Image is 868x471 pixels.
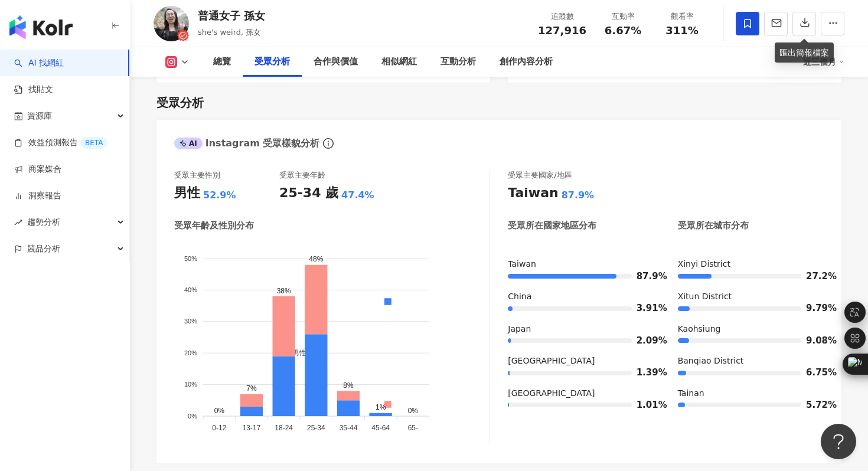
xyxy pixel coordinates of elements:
div: [GEOGRAPHIC_DATA] [508,388,654,400]
span: 5.72% [806,401,824,410]
a: 找貼文 [14,84,53,96]
div: 合作與價值 [314,55,358,69]
span: rise [14,218,22,227]
span: she's weird, 孫女 [198,28,261,37]
div: Instagram 受眾樣貌分析 [174,137,319,150]
div: 男性 [174,184,200,202]
a: 效益預測報告BETA [14,137,107,149]
tspan: 50% [184,255,197,262]
span: 1.39% [637,368,654,377]
tspan: 65- [408,424,418,432]
div: 受眾所在城市分布 [678,220,749,232]
div: 受眾主要性別 [174,170,220,181]
tspan: 0-12 [212,424,226,432]
tspan: 0% [188,413,197,420]
div: AI [174,138,203,149]
img: KOL Avatar [154,6,189,41]
div: Japan [508,323,654,335]
span: 1.01% [637,401,654,410]
tspan: 20% [184,349,197,356]
span: 311% [665,25,699,37]
img: logo [9,15,73,39]
div: 87.9% [562,189,595,202]
div: 總覽 [213,55,231,69]
div: 互動率 [601,11,645,22]
div: Taiwan [508,184,558,202]
div: 相似網紅 [381,55,417,69]
span: 6.67% [605,25,641,37]
div: Banqiao District [678,355,824,367]
div: Kaohsiung [678,323,824,335]
div: Xinyi District [678,259,824,270]
span: 2.09% [637,336,654,345]
div: 創作內容分析 [500,55,553,69]
div: 互動分析 [440,55,476,69]
div: 52.9% [203,189,236,202]
span: 27.2% [806,272,824,281]
tspan: 45-64 [371,424,390,432]
tspan: 13-17 [243,424,261,432]
div: 受眾分析 [254,55,290,69]
div: 觀看率 [660,11,704,22]
span: 9.79% [806,304,824,313]
div: China [508,291,654,303]
div: 47.4% [341,189,374,202]
span: 競品分析 [27,235,60,262]
tspan: 10% [184,381,197,388]
div: [GEOGRAPHIC_DATA] [508,355,654,367]
div: 25-34 歲 [279,184,338,202]
span: info-circle [321,136,335,151]
a: 商案媒合 [14,163,61,175]
span: 資源庫 [27,103,52,129]
div: Tainan [678,388,824,400]
div: 受眾分析 [156,94,204,111]
div: 受眾所在國家地區分布 [508,220,596,232]
a: searchAI 找網紅 [14,57,64,69]
iframe: Help Scout Beacon - Open [821,424,856,459]
span: 127,916 [538,24,586,37]
div: 普通女子 孫女 [198,8,265,23]
span: 3.91% [637,304,654,313]
span: 6.75% [806,368,824,377]
div: 受眾主要年齡 [279,170,325,181]
span: 趨勢分析 [27,209,60,235]
tspan: 35-44 [340,424,358,432]
tspan: 18-24 [275,424,293,432]
div: 追蹤數 [538,11,586,22]
tspan: 40% [184,286,197,293]
tspan: 25-34 [307,424,325,432]
a: 洞察報告 [14,190,61,202]
tspan: 30% [184,318,197,325]
div: 受眾主要國家/地區 [508,170,572,181]
span: 87.9% [637,272,654,281]
div: 匯出簡報檔案 [775,42,834,63]
div: 受眾年齡及性別分布 [174,220,254,232]
div: Taiwan [508,259,654,270]
span: 9.08% [806,336,824,345]
div: Xitun District [678,291,824,303]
